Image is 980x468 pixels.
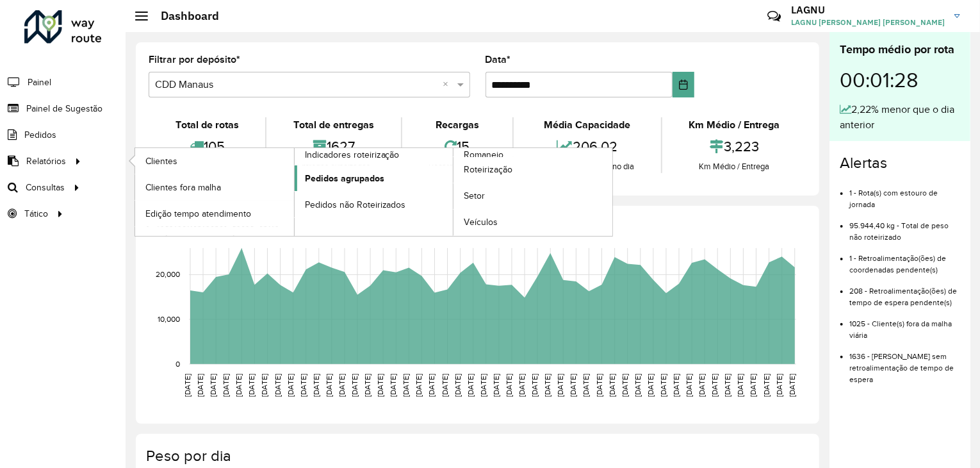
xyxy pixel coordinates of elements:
[299,374,307,397] text: [DATE]
[158,315,180,323] text: 10,000
[146,447,806,465] h4: Peso por dia
[145,181,221,194] span: Clientes fora malha
[840,102,960,133] div: 2,22% menor que o dia anterior
[305,172,384,185] span: Pedidos agrupados
[672,374,680,397] text: [DATE]
[428,374,436,397] text: [DATE]
[135,148,453,236] a: Indicadores roteirização
[305,148,400,162] span: Indicadores roteirização
[389,374,397,397] text: [DATE]
[849,341,960,385] li: 1636 - [PERSON_NAME] sem retroalimentação de tempo de espera
[788,374,796,397] text: [DATE]
[209,374,217,397] text: [DATE]
[443,77,454,92] span: Clear all
[274,374,282,397] text: [DATE]
[145,207,251,221] span: Edição tempo atendimento
[517,133,657,160] div: 206,02
[849,308,960,341] li: 1025 - Cliente(s) fora da malha viária
[286,374,295,397] text: [DATE]
[135,174,294,200] a: Clientes fora malha
[295,148,613,236] a: Romaneio
[145,155,177,168] span: Clientes
[760,3,788,30] a: Contato Rápido
[737,374,745,397] text: [DATE]
[659,374,667,397] text: [DATE]
[376,374,384,397] text: [DATE]
[762,374,771,397] text: [DATE]
[405,133,509,160] div: 15
[234,374,243,397] text: [DATE]
[295,192,453,217] a: Pedidos não Roteirizados
[247,374,256,397] text: [DATE]
[775,374,783,397] text: [DATE]
[608,374,616,397] text: [DATE]
[517,117,657,133] div: Média Capacidade
[646,374,655,397] text: [DATE]
[505,374,513,397] text: [DATE]
[405,117,509,133] div: Recargas
[556,374,564,397] text: [DATE]
[621,374,629,397] text: [DATE]
[363,374,372,397] text: [DATE]
[840,58,960,102] div: 00:01:28
[464,148,503,162] span: Romaneio
[26,181,65,194] span: Consultas
[666,117,803,133] div: Km Médio / Entrega
[28,76,51,89] span: Painel
[176,360,180,368] text: 0
[149,52,240,67] label: Filtrar por depósito
[453,157,612,183] a: Roteirização
[261,374,269,397] text: [DATE]
[305,198,406,212] span: Pedidos não Roteirizados
[270,117,397,133] div: Total de entregas
[569,374,578,397] text: [DATE]
[849,210,960,243] li: 95.944,40 kg - Total de peso não roteirizado
[453,210,612,235] a: Veículos
[135,148,294,174] a: Clientes
[222,374,230,397] text: [DATE]
[486,52,511,67] label: Data
[724,374,732,397] text: [DATE]
[464,189,485,203] span: Setor
[466,374,475,397] text: [DATE]
[595,374,603,397] text: [DATE]
[270,133,397,160] div: 1627
[749,374,758,397] text: [DATE]
[840,41,960,58] div: Tempo médio por rota
[415,374,423,397] text: [DATE]
[633,374,642,397] text: [DATE]
[479,374,487,397] text: [DATE]
[24,207,48,221] span: Tático
[152,117,262,133] div: Total de rotas
[791,4,945,16] h3: LAGNU
[26,155,66,168] span: Relatórios
[148,9,219,23] h2: Dashboard
[464,215,498,229] span: Veículos
[840,154,960,172] h4: Alertas
[673,72,694,97] button: Choose Date
[453,374,462,397] text: [DATE]
[543,374,551,397] text: [DATE]
[183,374,192,397] text: [DATE]
[849,276,960,308] li: 208 - Retroalimentação(ões) de tempo de espera pendente(s)
[453,183,612,209] a: Setor
[26,102,102,115] span: Painel de Sugestão
[24,128,56,142] span: Pedidos
[582,374,591,397] text: [DATE]
[849,178,960,210] li: 1 - Rota(s) com estouro de jornada
[492,374,500,397] text: [DATE]
[152,133,262,160] div: 105
[325,374,333,397] text: [DATE]
[530,374,539,397] text: [DATE]
[196,374,204,397] text: [DATE]
[402,374,410,397] text: [DATE]
[518,374,526,397] text: [DATE]
[295,165,453,191] a: Pedidos agrupados
[464,163,512,176] span: Roteirização
[350,374,359,397] text: [DATE]
[666,160,803,173] div: Km Médio / Entrega
[338,374,346,397] text: [DATE]
[791,17,945,28] span: LAGNU [PERSON_NAME] [PERSON_NAME]
[710,374,719,397] text: [DATE]
[698,374,706,397] text: [DATE]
